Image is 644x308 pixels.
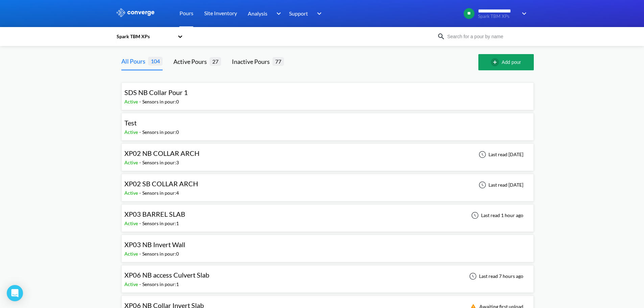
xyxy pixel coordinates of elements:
[121,273,534,279] a: XP06 NB access Culvert SlabActive-Sensors in pour:1Last read 7 hours ago
[468,211,525,219] div: Last read 1 hour ago
[445,33,527,40] input: Search for a pour by name
[210,57,221,66] span: 27
[124,160,139,165] span: Active
[139,160,142,165] span: -
[139,190,142,196] span: -
[116,8,155,17] img: logo_ewhite.svg
[116,33,174,40] div: Spark TBM XPs
[139,220,142,226] span: -
[518,9,528,18] img: downArrow.svg
[121,90,534,96] a: SDS NB Collar Pour 1Active-Sensors in pour:0
[232,57,272,66] div: Inactive Pours
[121,242,534,248] a: XP03 NB Invert WallActive-Sensors in pour:0
[124,180,198,188] span: XP02 SB COLLAR ARCH
[121,121,534,126] a: TestActive-Sensors in pour:0
[139,99,142,104] span: -
[124,210,185,218] span: XP03 BARREL SLAB
[121,212,534,218] a: XP03 BARREL SLABActive-Sensors in pour:1Last read 1 hour ago
[466,272,525,280] div: Last read 7 hours ago
[272,9,283,18] img: downArrow.svg
[124,88,188,96] span: SDS NB Collar Pour 1
[142,189,179,197] div: Sensors in pour: 4
[124,271,209,279] span: XP06 NB access Culvert Slab
[139,129,142,135] span: -
[142,250,179,258] div: Sensors in pour: 0
[124,129,139,135] span: Active
[313,9,324,18] img: downArrow.svg
[478,54,534,70] button: Add pour
[124,119,137,127] span: Test
[148,57,163,65] span: 104
[142,128,179,136] div: Sensors in pour: 0
[7,285,23,301] div: Open Intercom Messenger
[124,190,139,196] span: Active
[491,58,502,66] img: add-circle-outline.svg
[121,182,534,187] a: XP02 SB COLLAR ARCHActive-Sensors in pour:4Last read [DATE]
[124,240,185,248] span: XP03 NB Invert Wall
[475,181,525,189] div: Last read [DATE]
[142,281,179,288] div: Sensors in pour: 1
[289,9,308,18] span: Support
[124,220,139,226] span: Active
[173,57,210,66] div: Active Pours
[248,9,267,18] span: Analysis
[124,281,139,287] span: Active
[142,98,179,105] div: Sensors in pour: 0
[478,14,517,19] span: Spark TBM XPs
[121,151,534,157] a: XP02 NB COLLAR ARCHActive-Sensors in pour:3Last read [DATE]
[124,149,199,157] span: XP02 NB COLLAR ARCH
[142,159,179,166] div: Sensors in pour: 3
[139,281,142,287] span: -
[139,251,142,257] span: -
[124,251,139,257] span: Active
[121,56,148,66] div: All Pours
[142,220,179,227] div: Sensors in pour: 1
[272,57,284,66] span: 77
[437,32,445,41] img: icon-search.svg
[124,99,139,104] span: Active
[475,150,525,159] div: Last read [DATE]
